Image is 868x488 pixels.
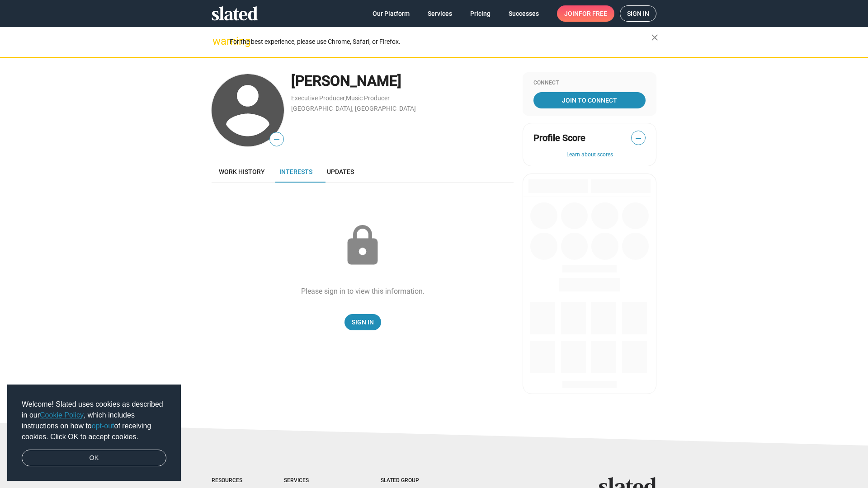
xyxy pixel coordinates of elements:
div: Please sign in to view this information. [301,286,425,296]
a: Successes [501,5,546,22]
a: Join To Connect [533,92,646,108]
span: — [270,134,283,145]
a: Sign In [344,314,381,330]
a: Interests [272,161,320,183]
div: Connect [533,80,646,87]
span: Our Platform [373,5,410,22]
mat-icon: close [649,32,660,43]
mat-icon: warning [212,36,223,47]
span: for free [579,5,607,22]
a: Updates [320,161,361,183]
button: Learn about scores [533,151,646,159]
div: [PERSON_NAME] [291,71,514,91]
span: Sign In [352,314,374,330]
a: Work history [212,161,272,183]
a: dismiss cookie message [22,450,166,467]
div: For the best experience, please use Chrome, Safari, or Firefox. [230,36,651,48]
span: — [632,132,645,144]
mat-icon: lock [340,223,385,268]
div: Slated Group [381,477,442,484]
a: Sign in [620,5,656,22]
span: Join [564,5,607,22]
span: , [345,96,346,101]
a: [GEOGRAPHIC_DATA], [GEOGRAPHIC_DATA] [291,105,416,112]
span: Services [428,5,452,22]
a: opt-out [92,422,114,430]
a: Pricing [463,5,498,22]
span: Interests [279,168,312,175]
span: Profile Score [533,132,585,144]
span: Join To Connect [535,92,644,108]
span: Work history [219,168,265,175]
span: Updates [327,168,354,175]
span: Welcome! Slated uses cookies as described in our , which includes instructions on how to of recei... [22,399,166,442]
span: Pricing [470,5,491,22]
a: Services [420,5,459,22]
div: Resources [212,477,248,484]
span: Successes [509,5,539,22]
a: Executive Producer [291,94,345,102]
a: Cookie Policy [40,411,84,419]
div: Services [284,477,344,484]
div: cookieconsent [7,385,181,481]
a: Our Platform [365,5,417,22]
a: Music Producer [346,94,390,102]
span: Sign in [627,6,649,21]
a: Joinfor free [557,5,614,22]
